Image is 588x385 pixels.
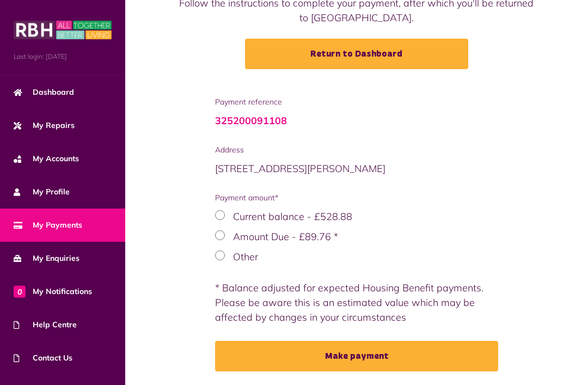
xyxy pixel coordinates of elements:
span: My Notifications [14,286,92,297]
label: Other [233,250,258,263]
span: My Payments [14,219,82,231]
span: [STREET_ADDRESS][PERSON_NAME] [215,162,385,175]
label: Amount Due - £89.76 * [233,230,338,243]
span: * Balance adjusted for expected Housing Benefit payments. Please be aware this is an estimated va... [215,282,483,323]
span: 0 [14,285,26,297]
span: Payment amount* [215,192,498,204]
button: Make payment [215,341,498,371]
label: Current balance - £528.88 [233,210,352,223]
span: Last login: [DATE] [14,52,112,62]
span: My Repairs [14,120,75,131]
span: Payment reference [215,96,498,108]
a: Return to Dashboard [245,39,468,69]
span: My Profile [14,186,70,198]
a: 325200091108 [215,114,287,127]
span: Address [215,144,498,156]
span: Contact Us [14,352,72,364]
span: My Enquiries [14,253,79,264]
img: MyRBH [14,19,112,41]
span: Help Centre [14,319,77,331]
span: My Accounts [14,153,79,164]
span: Dashboard [14,87,74,98]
